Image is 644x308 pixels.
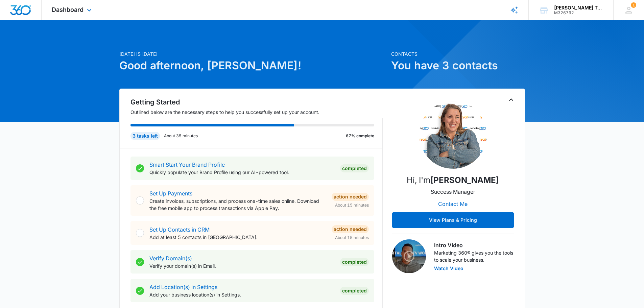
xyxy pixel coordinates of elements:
span: 1 [631,2,636,8]
h1: Good afternoon, [PERSON_NAME]! [119,57,387,74]
h1: You have 3 contacts [391,57,525,74]
span: About 15 minutes [335,202,369,208]
p: Add at least 5 contacts in [GEOGRAPHIC_DATA]. [149,234,326,241]
button: Contact Me [431,196,474,212]
p: Hi, I'm [407,174,499,186]
h3: Intro Video [434,241,514,249]
a: Set Up Payments [149,190,192,197]
a: Add Location(s) in Settings [149,284,217,290]
p: Create invoices, subscriptions, and process one-time sales online. Download the free mobile app t... [149,197,326,212]
div: Completed [340,164,369,172]
strong: [PERSON_NAME] [430,175,499,185]
div: account id [554,10,603,15]
button: Toggle Collapse [507,96,515,104]
div: account name [554,5,603,10]
span: Dashboard [52,6,84,13]
div: Completed [340,258,369,266]
a: Smart Start Your Brand Profile [149,161,225,168]
p: Verify your domain(s) in Email. [149,262,335,269]
img: Intro Video [392,239,426,273]
span: About 15 minutes [335,235,369,241]
p: Quickly populate your Brand Profile using our AI-powered tool. [149,169,335,176]
div: Completed [340,287,369,295]
a: Set Up Contacts in CRM [149,226,210,233]
p: [DATE] is [DATE] [119,50,387,57]
div: Action Needed [332,225,369,233]
div: Action Needed [332,193,369,201]
button: Watch Video [434,266,463,271]
a: Verify Domain(s) [149,255,192,262]
button: View Plans & Pricing [392,212,514,228]
div: 3 tasks left [130,132,160,140]
p: Contacts [391,50,525,57]
img: Sam Coduto [419,101,487,169]
p: Add your business location(s) in Settings. [149,291,335,298]
h2: Getting Started [130,97,383,107]
p: Outlined below are the necessary steps to help you successfully set up your account. [130,109,383,116]
p: Success Manager [431,188,475,196]
p: About 35 minutes [164,133,198,139]
p: Marketing 360® gives you the tools to scale your business. [434,249,514,263]
p: 67% complete [346,133,374,139]
div: notifications count [631,2,636,8]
